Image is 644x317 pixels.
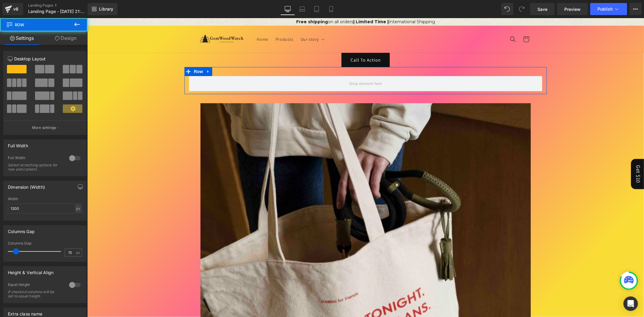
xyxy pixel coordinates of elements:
[8,140,28,148] div: Full Width
[623,296,638,311] div: Open Intercom Messenger
[99,6,113,12] span: Library
[8,197,82,201] div: Width
[88,3,117,15] a: New Library
[254,35,303,49] a: Call To Action
[8,56,82,62] p: Desktop Layout
[117,49,125,58] a: Expand / Collapse
[8,155,63,162] div: Full Width
[266,1,301,6] strong: | Limited Time |
[8,181,45,190] div: Dimension (Width)
[4,120,86,135] button: More settings
[112,16,158,26] img: Gemcommerce Jamie
[209,1,241,6] strong: Free shipping
[419,14,432,28] summary: Search
[170,18,181,24] span: Home
[12,5,20,13] div: v6
[188,18,206,24] span: Products
[280,3,295,15] a: Desktop
[76,251,81,255] span: px
[6,18,66,31] span: Row
[295,3,309,15] a: Laptop
[8,282,63,289] div: Equal Height
[8,163,62,171] div: Select stretching options for row and content.
[185,15,210,27] a: Products
[8,203,82,213] input: auto
[28,9,86,14] span: Landing Page - [DATE] 21:18:01
[8,241,82,245] div: Columns Gap
[105,49,117,58] span: Row
[501,3,513,15] button: Undo
[8,290,62,298] div: If checked columns will be set to equal height.
[213,18,232,24] span: Our story
[590,3,627,15] button: Publish
[8,267,53,275] div: Height & Vertical Align
[309,3,324,15] a: Tablet
[537,6,547,12] span: Save
[209,1,348,6] p: on all orders International Shipping
[32,125,56,130] p: More settings
[2,3,23,15] a: v6
[210,15,240,27] summary: Our story
[564,6,581,12] span: Preview
[28,3,98,8] a: Landing Pages
[630,3,642,15] button: More
[8,308,42,316] div: Extra class name
[44,31,88,45] a: Design
[8,226,35,234] div: Columns Gap
[110,14,160,28] a: Gemcommerce Jamie
[75,204,81,213] div: px
[324,3,338,15] a: Mobile
[516,3,528,15] button: Redo
[557,3,588,15] a: Preview
[166,15,185,27] a: Home
[598,7,613,11] span: Publish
